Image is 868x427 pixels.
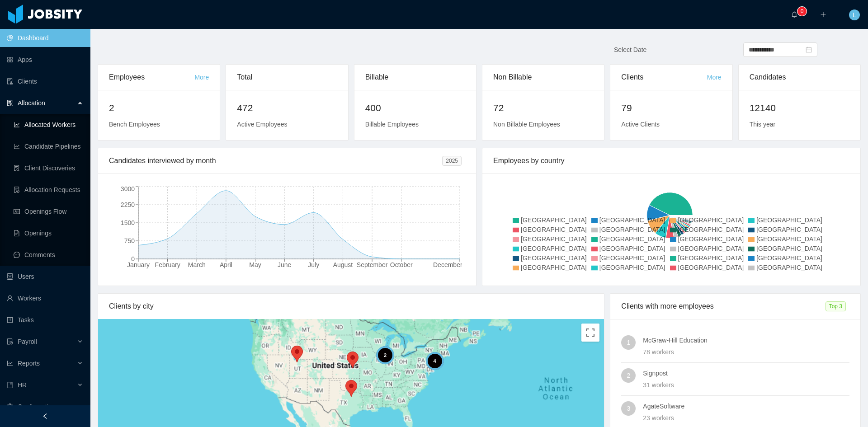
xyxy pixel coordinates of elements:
a: More [707,74,722,81]
span: [GEOGRAPHIC_DATA] [678,264,744,271]
tspan: 1500 [121,219,135,226]
i: icon: plus [820,11,826,18]
a: More [194,74,209,81]
span: Active Clients [621,121,660,128]
div: Clients with more employees [621,294,825,319]
tspan: March [188,261,206,268]
span: [GEOGRAPHIC_DATA] [756,216,822,224]
span: [GEOGRAPHIC_DATA] [521,245,587,252]
span: [GEOGRAPHIC_DATA] [756,235,822,243]
span: 2025 [442,156,462,166]
span: Select Date [614,46,646,53]
span: [GEOGRAPHIC_DATA] [678,235,744,243]
tspan: April [220,261,232,268]
span: [GEOGRAPHIC_DATA] [599,235,665,243]
span: [GEOGRAPHIC_DATA] [678,254,744,262]
i: icon: solution [7,100,13,106]
div: Employees by country [493,148,849,174]
a: icon: profileTasks [7,311,83,329]
span: 2 [627,368,630,383]
div: Candidates [750,65,849,90]
i: icon: book [7,382,13,388]
span: This year [750,121,776,128]
a: icon: line-chartCandidate Pipelines [14,137,83,155]
div: 78 workers [643,347,849,357]
i: icon: line-chart [7,360,13,366]
sup: 0 [797,7,807,16]
span: Allocation [18,99,45,107]
h2: 12140 [750,101,849,115]
div: Candidates interviewed by month [109,148,442,174]
h2: 400 [365,101,465,115]
span: [GEOGRAPHIC_DATA] [599,264,665,271]
tspan: 3000 [121,185,135,192]
h4: Signpost [643,368,849,378]
span: [GEOGRAPHIC_DATA] [678,245,744,252]
span: [GEOGRAPHIC_DATA] [756,245,822,252]
span: [GEOGRAPHIC_DATA] [756,226,822,233]
span: [GEOGRAPHIC_DATA] [521,254,587,262]
a: icon: file-textOpenings [14,224,83,242]
tspan: December [433,261,462,268]
tspan: October [390,261,413,268]
span: Top 3 [826,301,846,311]
a: icon: file-searchClient Discoveries [14,159,83,177]
span: [GEOGRAPHIC_DATA] [521,235,587,243]
span: [GEOGRAPHIC_DATA] [521,216,587,224]
tspan: January [127,261,150,268]
h2: 472 [237,101,337,115]
h4: McGraw-Hill Education [643,335,849,345]
span: [GEOGRAPHIC_DATA] [599,216,665,224]
div: Clients by city [109,294,593,319]
div: Employees [109,65,194,90]
tspan: September [357,261,388,268]
button: Toggle fullscreen view [581,324,599,342]
span: [GEOGRAPHIC_DATA] [599,245,665,252]
span: L [853,9,856,20]
span: [GEOGRAPHIC_DATA] [678,216,744,224]
a: icon: messageComments [14,246,83,264]
h2: 72 [493,101,593,115]
i: icon: file-protect [7,338,13,345]
tspan: May [249,261,261,268]
div: Total [237,65,337,90]
tspan: 0 [131,255,135,263]
span: HR [18,381,27,389]
span: Reports [18,360,40,367]
i: icon: bell [791,11,797,18]
a: icon: appstoreApps [7,51,83,69]
i: icon: calendar [806,47,812,53]
span: [GEOGRAPHIC_DATA] [521,264,587,271]
span: [GEOGRAPHIC_DATA] [599,254,665,262]
span: [GEOGRAPHIC_DATA] [756,254,822,262]
a: icon: idcardOpenings Flow [14,202,83,221]
tspan: August [333,261,353,268]
a: icon: line-chartAllocated Workers [14,116,83,134]
span: Payroll [18,338,37,345]
span: [GEOGRAPHIC_DATA] [521,226,587,233]
div: Non Billable [493,65,593,90]
a: icon: auditClients [7,72,83,90]
span: Non Billable Employees [493,121,560,128]
span: [GEOGRAPHIC_DATA] [599,226,665,233]
h2: 2 [109,101,209,115]
a: icon: userWorkers [7,289,83,307]
tspan: July [308,261,319,268]
tspan: 2250 [121,201,135,208]
tspan: 750 [124,237,135,244]
span: [GEOGRAPHIC_DATA] [756,264,822,271]
div: 31 workers [643,380,849,390]
span: Configuration [18,403,55,410]
span: 1 [627,335,630,350]
div: Clients [621,65,707,90]
span: 3 [627,401,630,416]
span: Bench Employees [109,121,160,128]
div: 4 [425,352,443,370]
span: [GEOGRAPHIC_DATA] [678,226,744,233]
span: Billable Employees [365,121,419,128]
h2: 79 [621,101,721,115]
h4: AgateSoftware [643,401,849,411]
div: Billable [365,65,465,90]
tspan: February [155,261,180,268]
div: 23 workers [643,413,849,423]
